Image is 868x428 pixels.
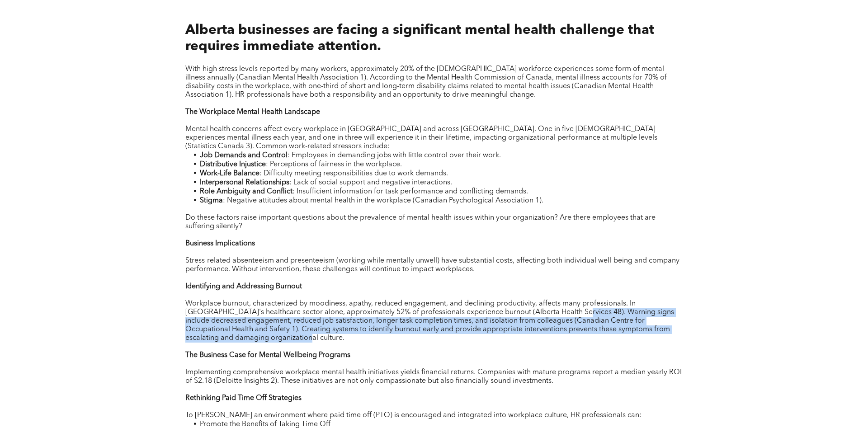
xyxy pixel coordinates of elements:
[185,214,656,230] span: Do these factors raise important questions about the prevalence of mental health issues within yo...
[185,240,255,247] strong: Business Implications
[200,179,289,186] strong: Interpersonal Relationships
[289,179,452,186] span: : Lack of social support and negative interactions.
[200,170,259,177] strong: Work-Life Balance
[185,126,657,150] span: Mental health concerns affect every workplace in [GEOGRAPHIC_DATA] and across [GEOGRAPHIC_DATA]. ...
[185,257,679,273] span: Stress-related absenteeism and presenteeism (working while mentally unwell) have substantial cost...
[185,66,667,99] span: With high stress levels reported by many workers, approximately 20% of the [DEMOGRAPHIC_DATA] wor...
[200,197,223,204] strong: Stigma
[292,188,528,195] span: : Insufficient information for task performance and conflicting demands.
[266,161,402,168] span: : Perceptions of fairness in the workplace.
[185,412,642,419] span: To [PERSON_NAME] an environment where paid time off (PTO) is encouraged and integrated into workp...
[185,24,654,53] span: Alberta businesses are facing a significant mental health challenge that requires immediate atten...
[200,421,330,428] span: Promote the Benefits of Taking Time Off
[185,352,350,359] strong: The Business Case for Mental Wellbeing Programs
[200,188,292,195] strong: Role Ambiguity and Conflict
[288,152,501,159] span: : Employees in demanding jobs with little control over their work.
[259,170,448,177] span: : Difficulty meeting responsibilities due to work demands.
[185,369,682,385] span: Implementing comprehensive workplace mental health initiatives yields financial returns. Companie...
[223,197,543,204] span: : Negative attitudes about mental health in the workplace (Canadian Psychological Association 1).
[185,283,302,290] strong: Identifying and Addressing Burnout
[200,161,266,168] strong: Distributive Injustice
[200,152,288,159] strong: Job Demands and Control
[185,395,302,402] strong: Rethinking Paid Time Off Strategies
[185,108,320,116] strong: The Workplace Mental Health Landscape
[185,300,674,342] span: Workplace burnout, characterized by moodiness, apathy, reduced engagement, and declining producti...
